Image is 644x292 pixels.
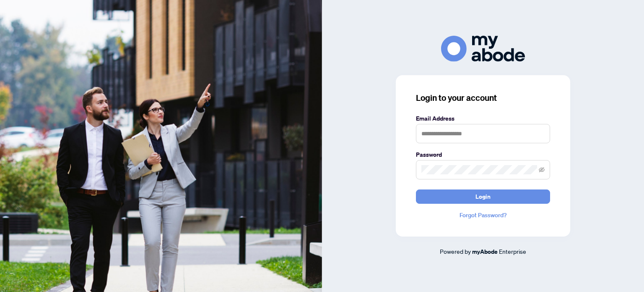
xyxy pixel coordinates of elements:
[416,150,550,159] label: Password
[499,247,526,255] span: Enterprise
[440,247,471,255] span: Powered by
[416,92,550,104] h3: Login to your account
[472,247,498,256] a: myAbode
[441,36,525,61] img: ma-logo
[416,189,550,204] button: Login
[475,190,491,203] span: Login
[539,167,545,173] span: eye-invisible
[416,114,550,123] label: Email Address
[416,210,550,220] a: Forgot Password?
